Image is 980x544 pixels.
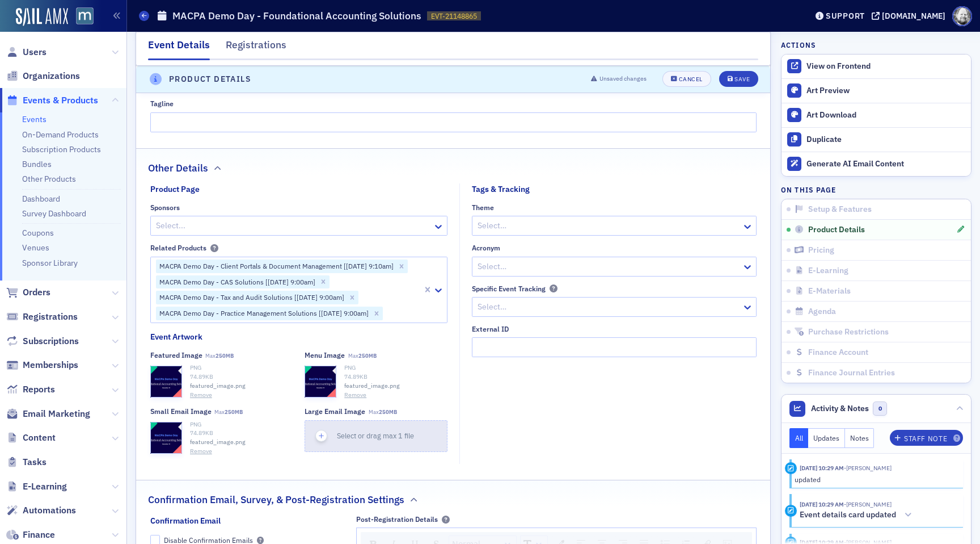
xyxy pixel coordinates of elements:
h4: Product Details [169,73,251,85]
div: MACPA Demo Day - Practice Management Solutions [[DATE] 9:00am] [156,307,370,320]
h2: Confirmation Email, Survey, & Post-Registration Settings [148,492,404,507]
div: Product Page [150,183,200,195]
a: On-Demand Products [22,129,99,140]
div: [DOMAIN_NAME] [882,11,945,21]
span: Orders [23,286,50,299]
span: featured_image.png [190,438,246,447]
span: Select or drag max 1 file [337,431,414,440]
span: 250MB [225,408,243,416]
a: View on Frontend [782,55,971,78]
span: Registrations [23,311,78,323]
span: Aidan Sullivan [844,464,892,472]
button: Select or drag max 1 file [305,420,447,452]
span: Organizations [23,70,80,82]
a: E-Learning [6,480,67,493]
div: MACPA Demo Day - Client Portals & Document Management [[DATE] 9:10am] [156,260,395,273]
span: Activity & Notes [811,403,869,415]
div: Featured Image [150,351,202,359]
a: Subscriptions [6,335,79,348]
button: Cancel [662,72,711,87]
span: Product Details [808,225,865,235]
a: Art Preview [782,79,971,103]
span: Profile [952,6,972,26]
span: Max [348,352,377,359]
img: SailAMX [76,7,94,25]
div: Post-Registration Details [356,515,438,524]
a: Users [6,46,47,58]
a: Venues [22,242,49,253]
span: Unsaved changes [599,75,647,84]
div: Specific Event Tracking [472,284,546,293]
a: Events & Products [6,94,98,107]
a: Registrations [6,311,78,323]
div: 74.89 KB [344,373,447,382]
span: Finance [23,529,55,541]
a: Survey Dashboard [22,208,86,219]
button: Duplicate [782,127,971,152]
span: EVT-21148865 [431,11,477,21]
span: Aidan Sullivan [844,500,892,508]
div: Theme [472,203,494,212]
button: Updates [808,428,845,448]
div: Large Email Image [305,407,365,416]
a: Finance [6,529,55,541]
span: featured_image.png [344,382,400,391]
span: featured_image.png [190,382,246,391]
a: Art Download [782,103,971,127]
div: Art Preview [806,86,965,96]
span: 250MB [379,408,397,416]
h1: MACPA Demo Day - Foundational Accounting Solutions [172,9,421,23]
span: Purchase Restrictions [808,327,889,337]
a: Events [22,114,47,124]
div: Art Download [806,110,965,120]
div: Activity [785,505,797,517]
span: Max [214,408,243,416]
h4: Actions [781,40,816,50]
span: Users [23,46,47,58]
span: 0 [873,401,887,416]
div: Tags & Tracking [472,183,530,195]
span: Setup & Features [808,204,872,215]
div: Save [734,77,750,83]
span: Email Marketing [23,408,90,420]
div: Small Email Image [150,407,212,416]
div: MACPA Demo Day - CAS Solutions [[DATE] 9:00am] [156,275,317,289]
div: Remove MACPA Demo Day - CAS Solutions [9/26/2025 9:00am] [317,275,330,289]
a: Coupons [22,228,54,238]
button: Staff Note [890,430,963,446]
div: Related Products [150,244,206,252]
span: Finance Journal Entries [808,368,895,378]
span: E-Learning [23,480,67,493]
span: Events & Products [23,94,98,107]
button: Save [719,72,758,87]
div: External ID [472,325,509,333]
a: Subscription Products [22,144,101,154]
a: Email Marketing [6,408,90,420]
div: Generate AI Email Content [806,159,965,169]
h5: Event details card updated [800,510,896,520]
div: Remove MACPA Demo Day - Client Portals & Document Management [9/3/2025 9:10am] [395,260,408,273]
a: SailAMX [16,8,68,26]
span: Finance Account [808,348,868,358]
div: updated [795,474,955,484]
span: Content [23,432,56,444]
a: Organizations [6,70,80,82]
button: Generate AI Email Content [782,152,971,176]
div: Event Details [148,37,210,60]
span: Agenda [808,307,836,317]
button: All [789,428,809,448]
span: Tasks [23,456,47,468]
div: Staff Note [904,436,947,442]
time: 9/17/2025 10:29 AM [800,500,844,508]
a: Sponsor Library [22,258,78,268]
a: Reports [6,383,55,396]
span: E-Materials [808,286,851,296]
span: Max [369,408,397,416]
span: 250MB [358,352,377,359]
span: Pricing [808,245,834,256]
div: Update [785,462,797,474]
div: Cancel [679,77,703,83]
span: Max [205,352,234,359]
span: 250MB [216,352,234,359]
div: PNG [190,420,293,429]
